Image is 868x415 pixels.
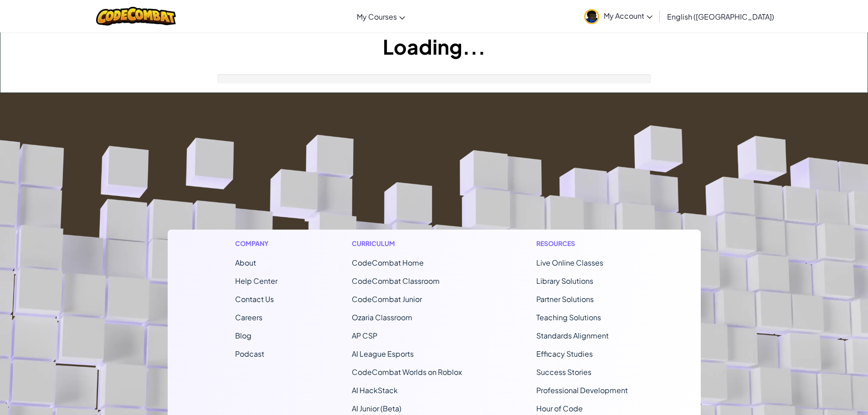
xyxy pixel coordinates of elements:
[235,294,274,304] span: Contact Us
[584,9,599,24] img: avatar
[536,239,633,248] h1: Resources
[352,239,462,248] h1: Curriculum
[352,276,440,286] a: CodeCombat Classroom
[604,11,652,20] span: My Account
[235,239,277,248] h1: Company
[235,258,256,267] a: About
[352,294,422,304] a: CodeCombat Junior
[357,12,397,21] span: My Courses
[536,313,601,322] a: Teaching Solutions
[536,294,594,304] a: Partner Solutions
[536,258,603,267] a: Live Online Classes
[96,7,176,26] img: CodeCombat logo
[536,367,591,377] a: Success Stories
[663,4,779,29] a: English ([GEOGRAPHIC_DATA])
[0,32,868,61] h1: Loading...
[352,404,401,413] a: AI Junior (Beta)
[235,276,277,286] a: Help Center
[667,12,774,21] span: English ([GEOGRAPHIC_DATA])
[536,404,583,413] a: Hour of Code
[352,313,412,322] a: Ozaria Classroom
[352,4,410,29] a: My Courses
[235,313,262,322] a: Careers
[352,331,377,340] a: AP CSP
[352,385,398,395] a: AI HackStack
[352,349,414,359] a: AI League Esports
[352,367,462,377] a: CodeCombat Worlds on Roblox
[536,276,593,286] a: Library Solutions
[536,349,593,359] a: Efficacy Studies
[235,349,264,359] a: Podcast
[536,331,609,340] a: Standards Alignment
[352,258,424,267] span: CodeCombat Home
[536,385,628,395] a: Professional Development
[235,331,252,340] a: Blog
[580,2,657,31] a: My Account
